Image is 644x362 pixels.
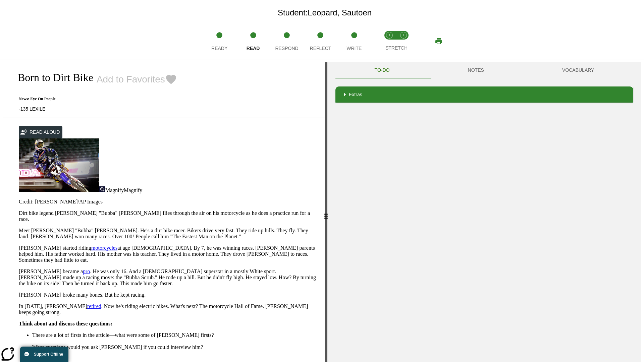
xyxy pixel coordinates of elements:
[429,62,523,78] button: NOTES
[19,245,317,263] p: [PERSON_NAME] started riding at age [DEMOGRAPHIC_DATA]. By 7, he was winning races. [PERSON_NAME]...
[247,46,260,51] span: Read
[200,23,239,60] button: Ready step 1 of 5
[19,303,317,315] p: In [DATE], [PERSON_NAME] . Now he's riding electric bikes. What's next? The motorcycle Hall of Fa...
[523,62,633,78] button: VOCABULARY
[335,23,374,60] button: Write step 5 of 5
[19,126,62,138] button: Read Aloud
[380,23,399,60] button: Stretch Read step 1 of 2
[275,46,298,51] span: Respond
[301,23,340,60] button: Reflect step 4 of 5
[11,71,93,84] h2: Born to Dirt Bike
[32,332,317,338] li: There are a lot of firsts in the article—what were some of [PERSON_NAME] firsts?
[19,210,317,222] p: Dirt bike legend [PERSON_NAME] "Bubba" [PERSON_NAME] flies through the air on his motorcycle as h...
[428,35,449,47] button: Print
[349,91,362,98] p: Extras
[34,352,63,357] span: Support Offline
[105,187,124,193] span: Magnify
[32,344,317,350] li: What questions would you ask [PERSON_NAME] if you could interview him?
[385,45,408,51] span: STRETCH
[327,62,641,362] div: activity
[346,46,362,51] span: Write
[335,62,429,78] button: TO-DO
[19,321,112,326] strong: Think about and discuss these questions:
[124,187,142,193] span: Magnify
[325,62,327,362] div: Press Enter or Spacebar and then press right and left arrow keys to move the slider
[310,46,331,51] span: Reflect
[211,46,227,51] span: Ready
[335,62,633,78] div: Instructional Panel Tabs
[11,106,177,112] p: -135 LEXILE
[87,303,101,309] a: retired
[388,34,390,37] text: 1
[91,245,117,251] a: motorcycles
[402,34,404,37] text: 2
[394,23,413,60] button: Stretch Respond step 2 of 2
[19,292,317,298] p: [PERSON_NAME] broke many bones. But he kept racing.
[83,268,90,274] a: pro
[335,86,633,103] div: Extras
[99,186,105,192] img: Magnify
[267,23,306,60] button: Respond step 3 of 5
[233,23,272,60] button: Read step 2 of 5
[3,62,325,359] div: reading
[19,228,317,240] p: Meet [PERSON_NAME] "Bubba" [PERSON_NAME]. He's a dirt bike racer. Bikers drive very fast. They ri...
[19,199,317,205] p: Credit: [PERSON_NAME]/AP Images
[11,97,177,102] p: News: Eye On People
[20,347,68,362] button: Support Offline
[19,268,317,287] p: [PERSON_NAME] became a . He was only 16. And a [DEMOGRAPHIC_DATA] superstar in a mostly White spo...
[19,138,99,192] img: Motocross racer James Stewart flies through the air on his dirt bike.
